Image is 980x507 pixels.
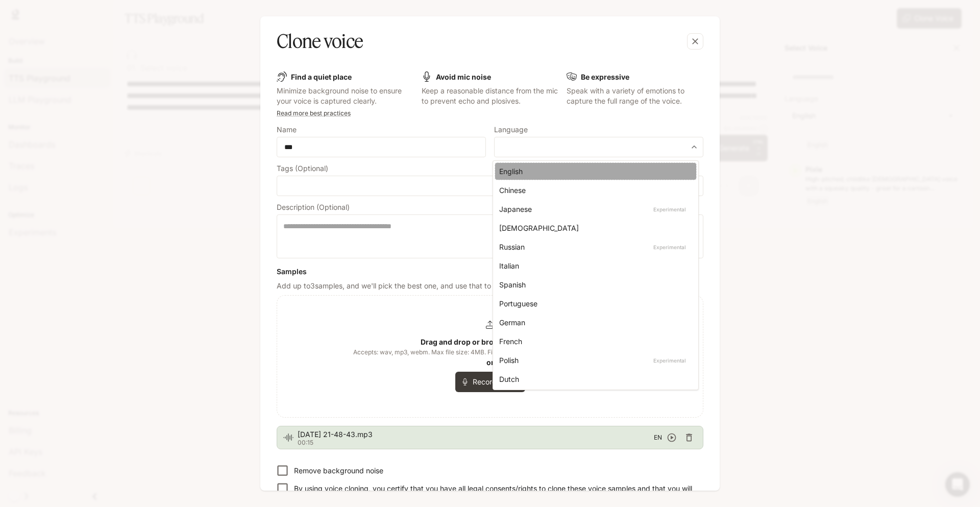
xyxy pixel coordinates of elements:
div: German [499,317,688,328]
div: Spanish [499,279,688,290]
p: Experimental [651,356,688,365]
div: Dutch [499,374,688,384]
div: [DEMOGRAPHIC_DATA] [499,223,688,233]
div: Italian [499,260,688,271]
div: Japanese [499,204,688,214]
div: Polish [499,355,688,366]
div: Russian [499,242,688,252]
div: Chinese [499,185,688,196]
div: Portuguese [499,298,688,309]
div: French [499,336,688,347]
p: Experimental [651,205,688,214]
p: Experimental [651,243,688,252]
div: English [499,166,688,177]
